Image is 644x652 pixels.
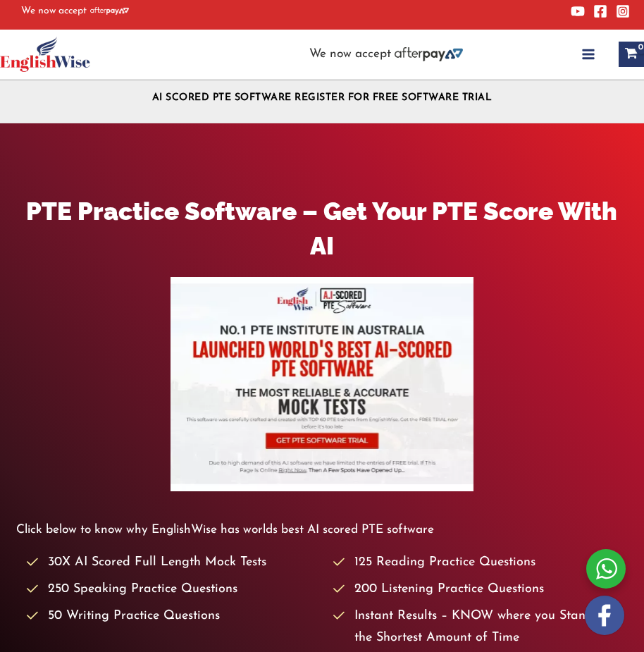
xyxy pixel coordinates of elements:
[395,47,463,61] img: Afterpay-Logo
[27,552,321,573] li: 30X AI Scored Full Length Mock Tests
[593,4,607,18] a: Facebook
[171,277,473,491] img: pte-institute-main
[333,579,628,600] li: 200 Listening Practice Questions
[16,519,628,541] p: Click below to know why EnglishWise has worlds best AI scored PTE software
[333,552,628,573] li: 125 Reading Practice Questions
[27,605,321,627] li: 50 Writing Practice Questions
[585,596,624,635] img: white-facebook.png
[16,194,628,263] h1: PTE Practice Software – Get Your PTE Score With AI
[142,81,503,110] aside: Header Widget 1
[90,7,129,15] img: Afterpay-Logo
[27,579,321,600] li: 250 Speaking Practice Questions
[309,47,391,61] span: We now accept
[333,605,628,648] li: Instant Results – KNOW where you Stand in the Shortest Amount of Time
[571,4,585,18] a: YouTube
[616,4,630,18] a: Instagram
[21,4,87,18] span: We now accept
[152,92,493,103] a: AI SCORED PTE SOFTWARE REGISTER FOR FREE SOFTWARE TRIAL
[302,47,470,62] aside: Header Widget 2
